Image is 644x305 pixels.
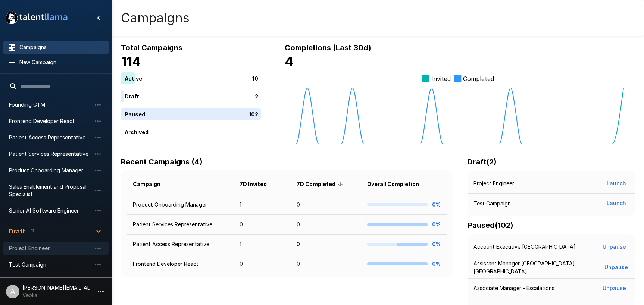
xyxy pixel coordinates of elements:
[127,215,234,235] td: Patient Services Representative
[468,221,513,230] b: Paused ( 102 )
[285,43,371,52] b: Completions (Last 30d)
[249,110,258,118] p: 102
[133,180,170,189] span: Campaign
[121,157,203,166] b: Recent Campaigns (4)
[473,243,576,251] p: Account Executive [GEOGRAPHIC_DATA]
[234,254,291,274] td: 0
[600,282,629,295] button: Unpause
[297,180,345,189] span: 7D Completed
[127,254,234,274] td: Frontend Developer React
[604,261,629,274] button: Unpause
[121,54,141,69] b: 114
[127,195,234,215] td: Product Onboarding Manager
[432,241,441,247] b: 0%
[473,180,514,187] p: Project Engineer
[127,235,234,254] td: Patient Access Representative
[285,54,294,69] b: 4
[121,10,190,26] h4: Campaigns
[600,240,629,254] button: Unpause
[240,180,276,189] span: 7D Invited
[473,200,511,207] p: Test Campaign
[255,92,258,100] p: 2
[468,157,497,166] b: Draft ( 2 )
[234,195,291,215] td: 1
[473,284,554,292] p: Associate Manager - Escalations
[121,43,182,52] b: Total Campaigns
[604,177,629,191] button: Launch
[473,260,603,275] p: Assistant Manager [GEOGRAPHIC_DATA] [GEOGRAPHIC_DATA]
[234,235,291,254] td: 1
[291,254,361,274] td: 0
[252,74,258,82] p: 10
[432,261,441,267] b: 0%
[604,196,629,210] button: Launch
[291,215,361,235] td: 0
[291,235,361,254] td: 0
[291,195,361,215] td: 0
[367,180,429,189] span: Overall Completion
[432,221,441,227] b: 0%
[432,201,441,208] b: 0%
[234,215,291,235] td: 0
